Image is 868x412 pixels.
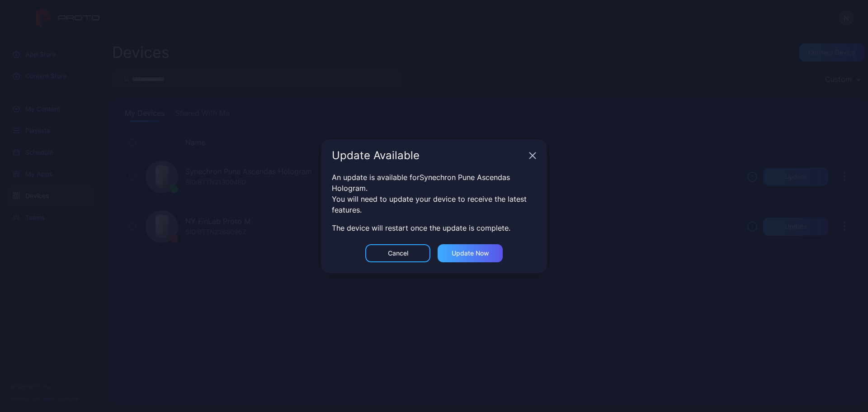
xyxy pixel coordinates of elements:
[452,250,489,257] div: Update now
[332,194,536,215] div: You will need to update your device to receive the latest features.
[388,250,408,257] div: Cancel
[332,172,536,194] div: An update is available for Synechron Pune Ascendas Hologram .
[365,244,430,262] button: Cancel
[332,150,525,161] div: Update Available
[332,223,536,233] div: The device will restart once the update is complete.
[438,244,503,262] button: Update now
